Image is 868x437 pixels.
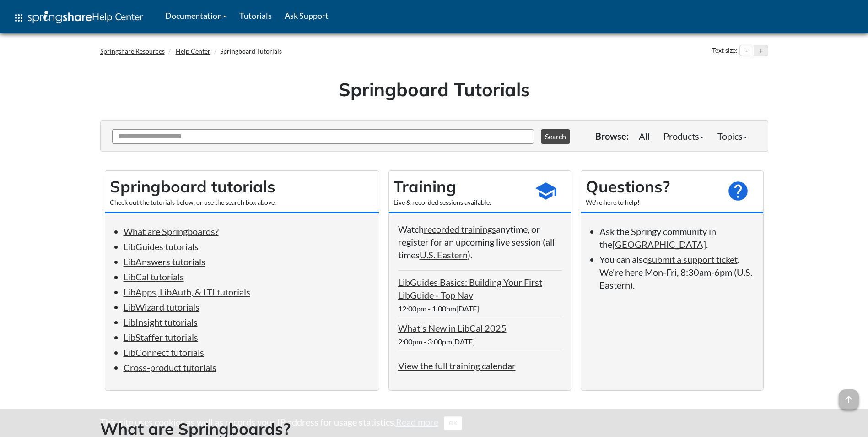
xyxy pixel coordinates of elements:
[586,175,717,198] h2: Questions?
[124,271,184,282] a: LibCal tutorials
[13,12,24,23] span: apps
[398,304,479,313] span: 12:00pm - 1:00pm[DATE]
[599,225,754,251] li: Ask the Springy community in the .
[124,347,204,358] a: LibConnect tutorials
[398,322,507,333] a: What's New in LibCal 2025
[398,277,542,300] a: LibGuides Basics: Building Your First LibGuide - Top Nav
[398,337,475,346] span: 2:00pm - 3:00pm[DATE]
[839,390,859,401] a: arrow_upward
[124,241,199,252] a: LibGuides tutorials
[394,175,525,198] h2: Training
[124,332,198,343] a: LibStaffer tutorials
[612,239,706,250] a: [GEOGRAPHIC_DATA]
[278,4,335,27] a: Ask Support
[595,130,629,142] p: Browse:
[124,286,250,297] a: LibApps, LibAuth, & LTI tutorials
[648,254,738,265] a: submit a support ticket
[398,360,516,371] a: View the full training calendar
[110,198,374,207] div: Check out the tutorials below, or use the search box above.
[233,4,278,27] a: Tutorials
[159,4,233,27] a: Documentation
[124,362,216,373] a: Cross-product tutorials
[124,226,219,237] a: What are Springboards?
[711,127,754,145] a: Topics
[91,415,777,430] div: This site uses cookies as well as records your IP address for usage statistics.
[107,76,761,102] h1: Springboard Tutorials
[657,127,711,145] a: Products
[110,175,374,198] h2: Springboard tutorials
[124,256,205,267] a: LibAnswers tutorials
[28,11,92,23] img: Springshare
[212,47,282,56] li: Springboard Tutorials
[394,198,525,207] div: Live & recorded sessions available.
[727,180,749,202] span: help
[176,47,210,55] a: Help Center
[424,224,496,235] a: recorded trainings
[632,127,657,145] a: All
[599,253,754,291] li: You can also . We're here Mon-Fri, 8:30am-6pm (U.S. Eastern).
[541,129,570,144] button: Search
[534,180,557,202] span: school
[839,389,859,410] span: arrow_upward
[710,45,739,57] div: Text size:
[124,317,198,328] a: LibInsight tutorials
[124,301,199,312] a: LibWizard tutorials
[398,223,562,261] p: Watch anytime, or register for an upcoming live session (all times ).
[754,45,768,56] button: Increase text size
[7,4,150,32] a: apps Help Center
[92,11,143,22] span: Help Center
[100,47,165,55] a: Springshare Resources
[586,198,717,207] div: We're here to help!
[420,249,468,260] a: U.S. Eastern
[740,45,754,56] button: Decrease text size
